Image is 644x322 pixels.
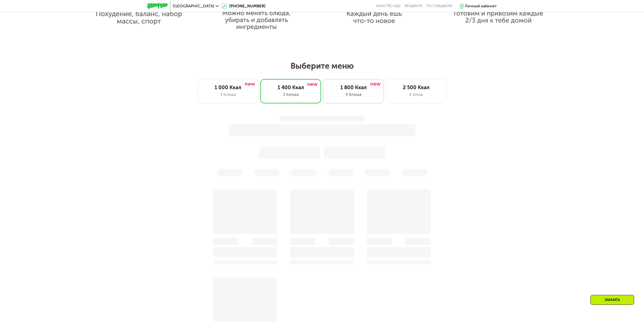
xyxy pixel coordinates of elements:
[266,84,316,90] div: 1 400 Ккал
[391,91,441,98] div: 6 блюд
[405,4,422,8] a: Вендинги
[203,91,253,98] div: 3 блюда
[16,61,628,71] h2: Выберите меню
[465,3,497,9] div: Личный кабинет
[328,91,379,98] div: 4 блюда
[328,84,379,90] div: 1 800 Ккал
[203,84,253,90] div: 1 000 Ккал
[426,4,452,8] div: поставщикам
[590,295,634,305] div: Заказать
[391,84,441,90] div: 2 500 Ккал
[221,3,265,9] a: [PHONE_NUMBER]
[173,4,214,8] span: [GEOGRAPHIC_DATA]
[376,4,401,8] a: Качество еды
[266,91,316,98] div: 3 блюда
